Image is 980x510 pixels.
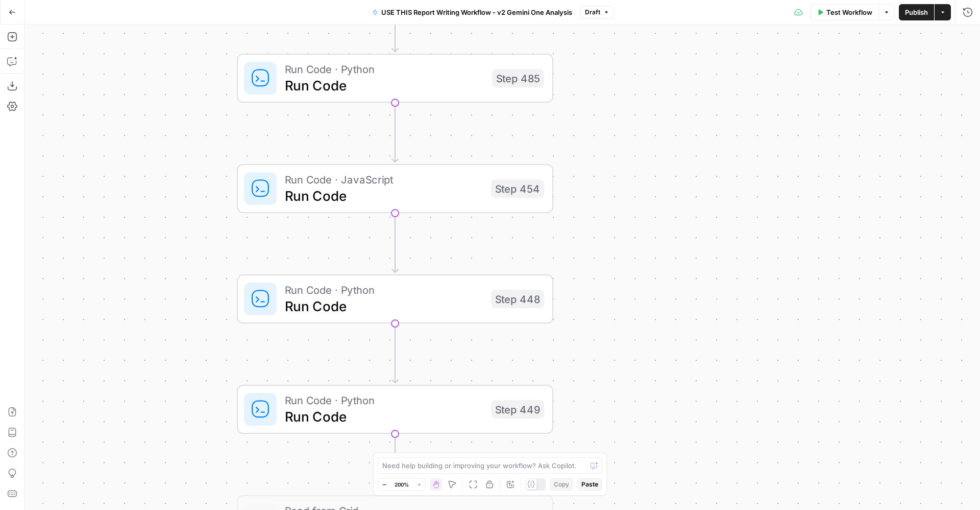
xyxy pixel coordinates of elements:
span: USE THIS Report Writing Workflow - v2 Gemini One Analysis [381,7,572,17]
span: 200% [395,480,409,489]
div: Run Code · JavaScriptRun CodeStep 454 [237,164,553,213]
span: Run Code [285,296,483,316]
span: Run Code · Python [285,282,483,298]
button: Test Workflow [811,4,878,20]
div: Run Code · PythonRun CodeStep 485 [237,54,553,103]
div: Step 448 [491,290,544,308]
span: Run Code [285,75,484,96]
div: Step 449 [491,400,544,419]
span: Run Code [285,406,483,427]
span: Publish [905,7,928,17]
button: Copy [550,478,573,491]
div: Run Code · PythonRun CodeStep 449 [237,385,553,434]
g: Edge from step_454 to step_448 [392,213,398,272]
span: Run Code · JavaScript [285,171,483,188]
span: Paste [581,480,598,489]
span: Draft [585,8,600,17]
div: Step 454 [491,179,544,198]
g: Edge from step_485 to step_454 [392,103,398,162]
span: Run Code · Python [285,392,483,408]
div: Step 485 [492,69,544,87]
button: USE THIS Report Writing Workflow - v2 Gemini One Analysis [366,4,578,20]
button: Publish [899,4,934,20]
span: Copy [554,480,569,489]
div: Run Code · PythonRun CodeStep 448 [237,274,553,323]
g: Edge from step_448 to step_449 [392,323,398,383]
button: Paste [577,478,602,491]
span: Test Workflow [826,7,872,17]
span: Run Code · Python [285,61,484,77]
span: Run Code [285,186,483,206]
button: Draft [580,6,614,19]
